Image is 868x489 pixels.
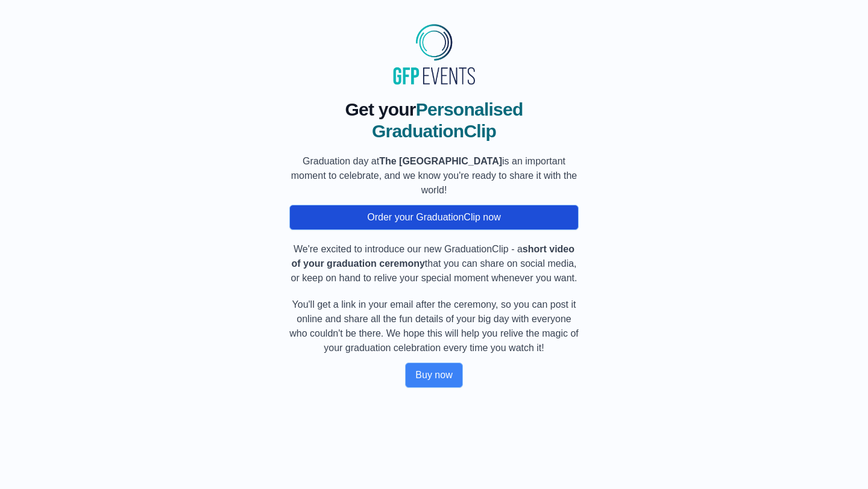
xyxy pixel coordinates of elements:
span: Personalised GraduationClip [372,99,523,141]
span: Get your [345,99,415,119]
img: MyGraduationClip [389,19,479,89]
p: Graduation day at is an important moment to celebrate, and we know you're ready to share it with ... [289,154,579,198]
b: The [GEOGRAPHIC_DATA] [379,156,502,166]
button: Buy now [405,363,462,388]
p: We're excited to introduce our new GraduationClip - a that you can share on social media, or keep... [289,242,579,285]
button: Order your GraduationClip now [289,205,579,230]
p: You'll get a link in your email after the ceremony, so you can post it online and share all the f... [289,297,579,355]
